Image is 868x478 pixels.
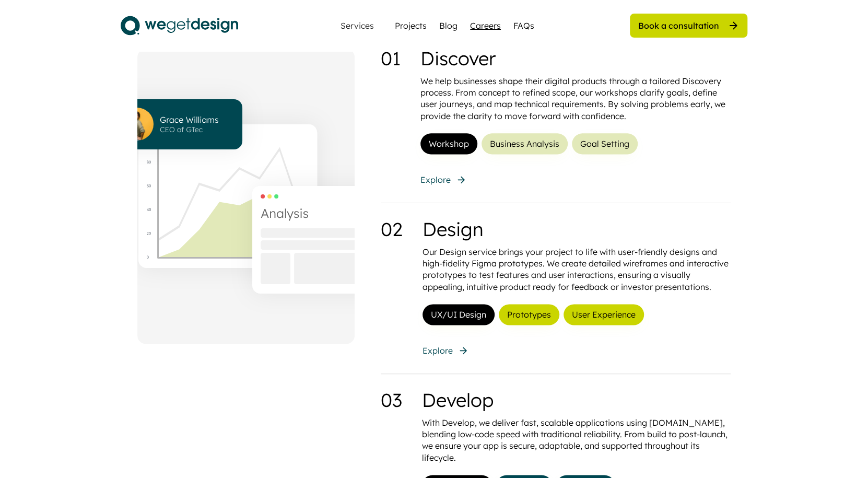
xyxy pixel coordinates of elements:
div: Explore [423,345,453,356]
button: Goal Setting [572,133,638,154]
button: Workshop [420,133,477,154]
button: Prototypes [499,304,559,325]
div: 03 [381,391,402,410]
button: Business Analysis [482,133,568,154]
div: With Develop, we deliver fast, scalable applications using [DOMAIN_NAME], blending low-code speed... [422,417,731,464]
div: We help businesses shape their digital products through a tailored Discovery process. From concep... [420,75,731,122]
img: logo.svg [121,13,238,39]
button: User Experience [564,304,644,325]
a: Careers [470,19,501,32]
div: Discover [420,49,731,68]
div: Design [423,220,731,239]
a: Blog [439,19,458,32]
div: Services [336,21,378,30]
button: UX/UI Design [423,304,495,325]
a: FAQs [513,19,534,32]
a: Projects [395,19,427,32]
div: 01 [381,49,401,68]
div: 02 [381,220,403,239]
div: Our Design service brings your project to life with user-friendly designs and high-fidelity Figma... [423,246,731,293]
div: Develop [422,391,731,410]
div: Book a consultation [638,20,719,31]
div: Explore [420,174,451,185]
